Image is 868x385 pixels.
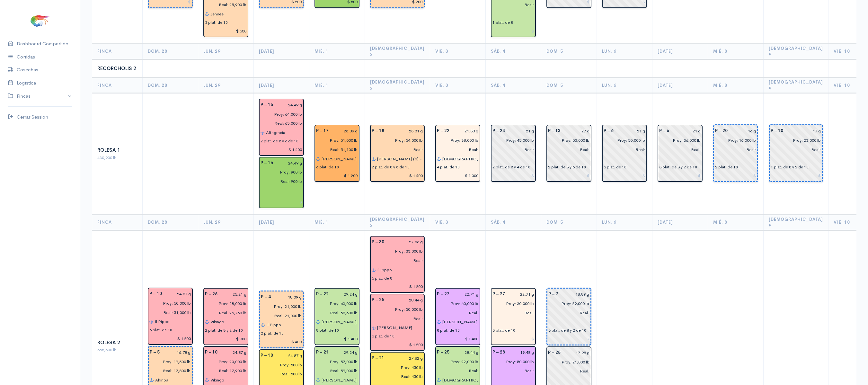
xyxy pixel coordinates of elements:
[254,215,309,230] th: [DATE]
[370,294,425,351] div: Piscina: 25 Peso: 28.44 g Libras Proy: 50,000 lb Empacadora: Promarisco Gabarra: Renata Plataform...
[433,145,479,154] input: pescadas
[312,136,358,145] input: estimadas
[309,44,365,59] th: Mié. 1
[433,366,479,376] input: pescadas
[489,290,509,299] div: P – 27
[544,357,590,367] input: estimadas
[259,157,304,208] div: Piscina: 16 Peso: 24.49 g Libras Proy: 900 lb Libras Reales: 900 lb Rendimiento: 100.0% Empacador...
[544,348,564,357] div: P – 28
[146,357,191,366] input: estimadas
[198,44,254,59] th: Lun. 29
[388,354,423,363] input: g
[257,302,302,311] input: estimadas
[314,288,359,345] div: Piscina: 22 Peso: 29.24 g Libras Proy: 63,000 lb Libras Reales: 58,600 lb Rendimiento: 93.0% Empa...
[708,215,763,230] th: Mié. 8
[600,145,645,154] input: pescadas
[312,308,358,318] input: pescadas
[314,125,359,182] div: Piscina: 17 Peso: 23.89 g Libras Proy: 51,000 lb Libras Reales: 51,100 lb Rendimiento: 100.2% Emp...
[564,126,590,136] input: g
[769,124,823,182] div: Piscina: 10 Tipo: Raleo Peso: 17 g Libras Proy: 23,000 lb Empacadora: Sin asignar Plataformas: 1 ...
[548,327,586,333] div: 3 plat. de 8 y 2 de 10
[143,44,198,59] th: Dom. 28
[143,78,198,93] th: Dom. 28
[277,100,302,110] input: g
[312,348,332,357] div: P – 21
[655,136,701,145] input: estimadas
[164,348,191,357] input: g
[372,340,423,349] input: $
[673,126,701,136] input: g
[453,348,479,357] input: g
[205,20,228,25] div: 3 plat. de 10
[261,197,302,207] input: $
[254,78,309,93] th: [DATE]
[221,348,247,357] input: g
[277,158,302,168] input: g
[433,357,479,366] input: estimadas
[146,299,191,308] input: estimadas
[489,308,534,318] input: pescadas
[257,311,302,320] input: pescadas
[548,334,589,344] input: $
[257,168,302,177] input: estimadas
[332,126,358,136] input: g
[652,78,708,93] th: [DATE]
[711,126,731,136] div: P – 20
[489,136,534,145] input: estimadas
[277,351,302,360] input: g
[368,237,388,247] div: P – 30
[435,125,480,182] div: Piscina: 22 Peso: 21.38 g Libras Proy: 38,000 lb Empacadora: Ceaexport Gabarra: Jehova es mi guer...
[433,299,479,308] input: estimadas
[259,99,304,156] div: Piscina: 16 Peso: 24.49 g Libras Proy: 64,000 lb Libras Reales: 65,000 lb Rendimiento: 101.6% Emp...
[433,308,479,318] input: pescadas
[201,308,247,318] input: pescadas
[545,299,589,308] input: estimadas
[368,354,388,363] div: P – 21
[316,171,358,180] input: $
[453,126,479,136] input: g
[365,78,430,93] th: [DEMOGRAPHIC_DATA] 2
[146,366,191,376] input: pescadas
[485,78,541,93] th: Sáb. 4
[492,20,513,25] div: 1 plat. de 8
[491,288,536,345] div: Piscina: 27 Peso: 22.71 g Libras Proy: 30,000 lb Empacadora: Ceaexport Plataformas: 3 plat. de 10
[430,78,485,93] th: Vie. 3
[97,65,137,72] div: Recorcholis 2
[205,26,247,36] input: $
[368,372,423,381] input: pescadas
[372,282,423,291] input: $
[548,164,586,170] div: 2 plat. de 8 y 5 de 10
[221,290,247,299] input: g
[372,333,394,339] div: 6 plat. de 10
[198,78,254,93] th: Lun. 29
[489,126,509,136] div: P – 23
[312,366,358,376] input: pescadas
[597,44,652,59] th: Lun. 6
[767,145,821,154] input: pescadas
[166,289,191,299] input: g
[149,327,172,333] div: 6 plat. de 10
[715,164,738,170] div: 2 plat. de 10
[489,357,534,366] input: estimadas
[388,237,423,247] input: g
[564,348,590,357] input: g
[261,330,284,336] div: 2 plat. de 10
[509,290,534,299] input: g
[433,126,453,136] div: P – 22
[254,44,309,59] th: [DATE]
[257,370,302,379] input: pescadas
[711,136,756,145] input: estimadas
[92,44,143,59] th: Finca
[365,44,430,59] th: [DEMOGRAPHIC_DATA] 2
[787,126,821,136] input: g
[763,215,828,230] th: [DEMOGRAPHIC_DATA] 9
[562,290,589,299] input: g
[92,215,143,230] th: Finca
[600,126,617,136] div: P – 6
[316,164,339,170] div: 6 plat. de 10
[652,215,708,230] th: [DATE]
[97,339,137,346] div: Rolesa 2
[92,78,143,93] th: Finca
[312,290,332,299] div: P – 22
[275,292,302,302] input: g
